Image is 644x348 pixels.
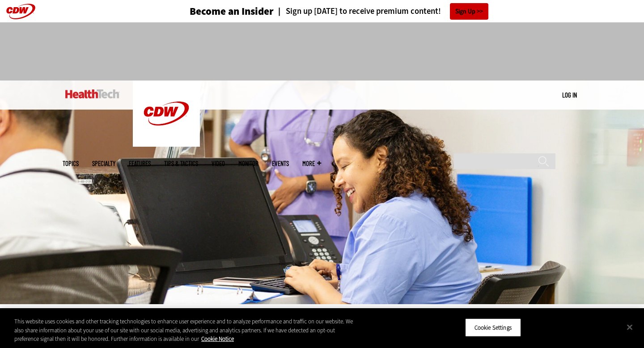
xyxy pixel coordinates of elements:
[274,7,441,16] a: Sign up [DATE] to receive premium content!
[620,317,640,337] button: Close
[201,335,234,343] a: More information about your privacy
[63,160,79,167] span: Topics
[562,90,577,100] div: User menu
[129,160,151,167] a: Features
[212,160,225,167] a: Video
[238,160,258,167] a: MonITor
[562,91,577,99] a: Log in
[156,6,274,17] a: Become an Insider
[272,160,289,167] a: Events
[92,160,115,167] span: Specialty
[14,317,354,344] div: This website uses cookies and other tracking technologies to enhance user experience and to analy...
[190,6,274,17] h3: Become an Insider
[133,140,200,149] a: CDW
[302,160,321,167] span: More
[465,318,521,337] button: Cookie Settings
[450,3,488,20] a: Sign Up
[164,160,198,167] a: Tips & Tactics
[133,81,200,147] img: Home
[65,89,119,98] img: Home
